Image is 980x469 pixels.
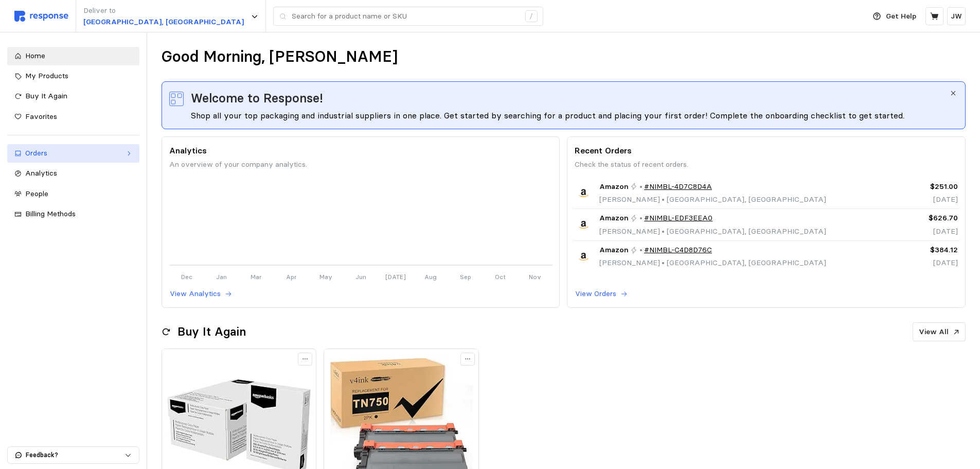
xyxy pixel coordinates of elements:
p: • [639,181,643,193]
p: Check the status of recent orders. [575,159,958,170]
span: Favorites [25,112,57,121]
span: Billing Methods [25,209,76,218]
a: My Products [7,67,139,85]
p: $384.12 [867,245,958,256]
tspan: Sep [459,272,471,280]
button: View Analytics [169,288,233,300]
tspan: May [319,272,332,280]
p: Get Help [886,11,916,22]
p: Deliver to [83,5,244,16]
p: [PERSON_NAME] [GEOGRAPHIC_DATA], [GEOGRAPHIC_DATA] [599,226,826,237]
span: Buy It Again [25,91,67,100]
img: Amazon [575,184,592,201]
a: Billing Methods [7,205,139,223]
p: [PERSON_NAME] [GEOGRAPHIC_DATA], [GEOGRAPHIC_DATA] [599,257,826,269]
span: Amazon [599,213,629,224]
a: Favorites [7,108,139,126]
tspan: Aug [424,272,437,280]
p: Feedback? [26,450,124,460]
tspan: Jun [355,272,366,280]
span: Welcome to Response! [191,89,323,108]
tspan: Jan [216,272,227,280]
p: $251.00 [867,181,958,193]
a: #NIMBL-4D7C8D4A [644,181,712,193]
p: Analytics [169,144,553,157]
p: View All [919,326,949,338]
a: Analytics [7,164,139,183]
a: #NIMBL-EDF3EEA0 [644,213,712,224]
div: Orders [25,148,121,159]
p: Recent Orders [575,144,958,157]
span: Analytics [25,168,57,178]
div: Shop all your top packaging and industrial suppliers in one place. Get started by searching for a... [191,109,949,121]
p: [GEOGRAPHIC_DATA], [GEOGRAPHIC_DATA] [83,16,244,28]
input: Search for a product name or SKU [292,7,520,26]
img: Amazon [575,248,592,265]
p: An overview of your company analytics. [169,159,553,170]
a: People [7,185,139,203]
span: People [25,189,48,198]
img: svg%3e [169,92,184,106]
p: [DATE] [867,257,958,269]
p: [DATE] [867,194,958,205]
p: • [639,213,643,224]
tspan: Dec [181,272,192,280]
button: View All [913,322,966,342]
p: View Orders [575,288,616,300]
button: JW [947,7,966,25]
span: Home [25,51,45,60]
h2: Buy It Again [177,324,246,340]
span: My Products [25,71,68,80]
button: Get Help [867,7,922,26]
p: [DATE] [867,226,958,237]
p: View Analytics [170,288,221,300]
img: svg%3e [14,11,68,22]
tspan: Oct [495,272,506,280]
a: Orders [7,144,139,163]
div: / [525,10,538,23]
button: Feedback? [8,447,139,463]
button: View Orders [575,288,628,300]
img: Amazon [575,216,592,233]
p: [PERSON_NAME] [GEOGRAPHIC_DATA], [GEOGRAPHIC_DATA] [599,194,826,205]
span: • [660,195,667,204]
p: $626.70 [867,213,958,224]
span: Amazon [599,245,629,256]
p: JW [951,11,962,22]
span: • [660,258,667,267]
a: #NIMBL-C4D8D76C [644,245,712,256]
a: Home [7,47,139,65]
tspan: Nov [529,272,541,280]
span: • [660,227,667,236]
a: Buy It Again [7,87,139,106]
p: • [639,245,643,256]
tspan: Mar [251,272,262,280]
tspan: Apr [286,272,296,280]
span: Amazon [599,181,629,193]
h1: Good Morning, [PERSON_NAME] [162,47,398,67]
tspan: [DATE] [385,272,406,280]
